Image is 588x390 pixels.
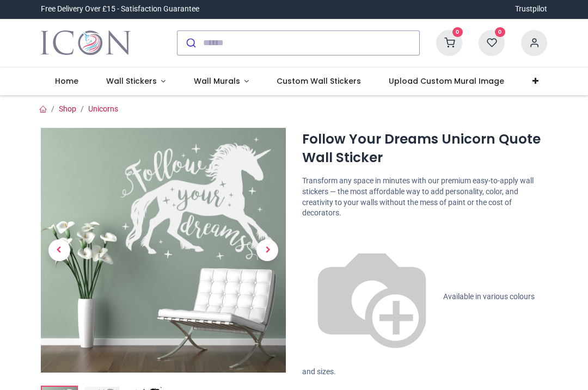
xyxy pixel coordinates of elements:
span: Home [55,76,78,86]
a: Shop [59,104,76,113]
p: Transform any space in minutes with our premium easy-to-apply wall stickers — the most affordable... [302,176,547,218]
a: Trustpilot [515,4,547,15]
img: Icon Wall Stickers [41,28,131,58]
span: Wall Stickers [106,76,157,86]
span: Wall Murals [194,76,240,86]
a: Previous [41,164,78,336]
a: Next [249,164,286,336]
span: Next [256,239,278,261]
a: 0 [479,38,505,46]
a: 0 [436,38,462,46]
a: Wall Murals [180,67,263,96]
span: Available in various colours and sizes. [302,292,535,375]
h1: Follow Your Dreams Unicorn Quote Wall Sticker [302,130,547,168]
span: Upload Custom Mural Image [389,76,504,86]
a: Unicorns [88,104,118,113]
a: Wall Stickers [92,67,180,96]
img: Follow Your Dreams Unicorn Quote Wall Sticker [41,128,286,373]
sup: 0 [452,27,463,38]
a: Logo of Icon Wall Stickers [41,28,131,58]
img: color-wheel.png [302,227,442,367]
button: Submit [177,31,203,55]
span: Previous [48,239,70,261]
div: Free Delivery Over £15 - Satisfaction Guarantee [41,4,199,15]
span: Custom Wall Stickers [277,76,361,86]
sup: 0 [495,27,505,38]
